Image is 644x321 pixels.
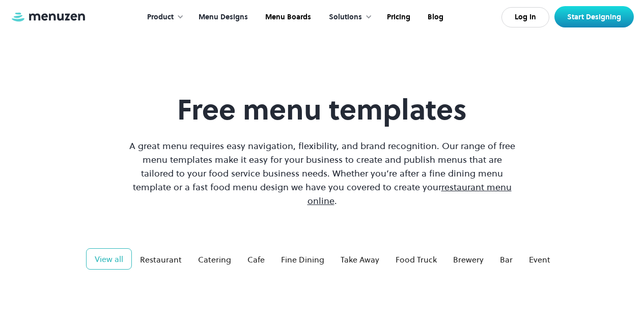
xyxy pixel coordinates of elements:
[137,2,189,33] div: Product
[500,253,513,266] div: Bar
[418,2,451,33] a: Blog
[95,253,123,265] div: View all
[140,253,182,266] div: Restaurant
[198,253,231,266] div: Catering
[529,253,550,266] div: Event
[281,253,324,266] div: Fine Dining
[247,253,265,266] div: Cafe
[127,139,518,208] p: A great menu requires easy navigation, flexibility, and brand recognition. Our range of free menu...
[377,2,418,33] a: Pricing
[554,6,634,27] a: Start Designing
[147,12,174,23] div: Product
[256,2,319,33] a: Menu Boards
[341,253,379,266] div: Take Away
[189,2,256,33] a: Menu Designs
[329,12,362,23] div: Solutions
[453,253,484,266] div: Brewery
[127,93,518,127] h1: Free menu templates
[501,7,549,27] a: Log In
[396,253,437,266] div: Food Truck
[319,2,377,33] div: Solutions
